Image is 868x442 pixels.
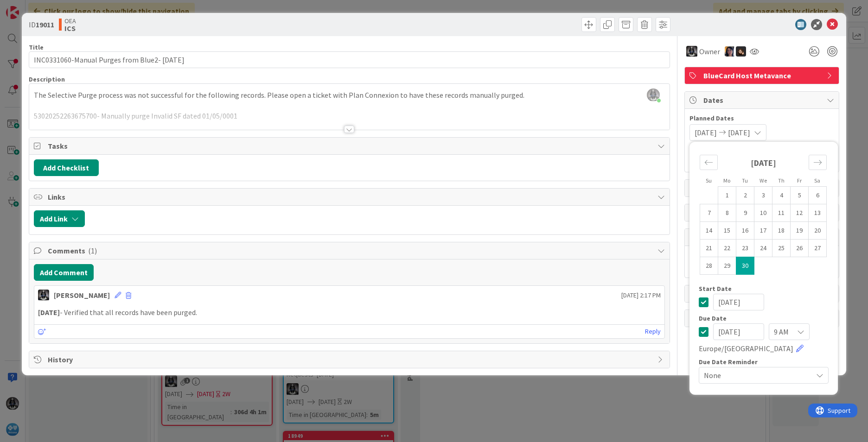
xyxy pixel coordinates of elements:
[791,240,809,257] td: Choose Friday, 09/26/2025 12:00 PM as your check-in date. It’s available.
[704,369,808,382] span: None
[774,325,789,338] span: 9 AM
[725,46,735,57] img: TC
[772,240,791,257] td: Choose Thursday, 09/25/2025 12:00 PM as your check-in date. It’s available.
[718,204,736,222] td: Choose Monday, 09/08/2025 12:00 PM as your check-in date. It’s available.
[742,177,748,184] small: Tu
[48,354,653,365] span: History
[54,290,110,301] div: [PERSON_NAME]
[759,177,767,184] small: We
[621,290,661,300] span: [DATE] 2:17 PM
[809,240,827,257] td: Choose Saturday, 09/27/2025 12:00 PM as your check-in date. It’s available.
[718,240,736,257] td: Choose Monday, 09/22/2025 12:00 PM as your check-in date. It’s available.
[64,17,76,25] span: OEA
[699,359,758,365] span: Due Date Reminder
[754,187,772,204] td: Choose Wednesday, 09/03/2025 12:00 PM as your check-in date. It’s available.
[29,43,44,51] label: Title
[689,146,837,285] div: Calendar
[706,177,712,184] small: Su
[700,204,718,222] td: Choose Sunday, 09/07/2025 12:00 PM as your check-in date. It’s available.
[814,177,820,184] small: Sa
[38,290,49,301] img: KG
[699,46,720,57] span: Owner
[713,294,764,310] input: MM/DD/YYYY
[38,307,661,318] p: - Verified that all records have been purged.
[736,240,754,257] td: Choose Tuesday, 09/23/2025 12:00 PM as your check-in date. It’s available.
[645,326,661,337] a: Reply
[48,191,653,202] span: Links
[686,46,697,57] img: KG
[29,19,54,30] span: ID
[699,285,732,292] span: Start Date
[88,246,97,255] span: ( 1 )
[809,155,827,170] div: Move forward to switch to the next month.
[772,187,791,204] td: Choose Thursday, 09/04/2025 12:00 PM as your check-in date. It’s available.
[754,204,772,222] td: Choose Wednesday, 09/10/2025 12:00 PM as your check-in date. It’s available.
[29,75,65,83] span: Description
[48,245,653,256] span: Comments
[34,159,99,176] button: Add Checklist
[36,20,54,29] b: 19011
[700,257,718,275] td: Choose Sunday, 09/28/2025 12:00 PM as your check-in date. It’s available.
[647,88,660,101] img: ddRgQ3yRm5LdI1ED0PslnJbT72KgN0Tb.jfif
[809,222,827,240] td: Choose Saturday, 09/20/2025 12:00 PM as your check-in date. It’s available.
[778,177,785,184] small: Th
[736,187,754,204] td: Choose Tuesday, 09/02/2025 12:00 PM as your check-in date. It’s available.
[791,204,809,222] td: Choose Friday, 09/12/2025 12:00 PM as your check-in date. It’s available.
[29,51,670,68] input: type card name here...
[736,222,754,240] td: Choose Tuesday, 09/16/2025 12:00 PM as your check-in date. It’s available.
[728,127,750,138] span: [DATE]
[718,187,736,204] td: Choose Monday, 09/01/2025 12:00 PM as your check-in date. It’s available.
[772,222,791,240] td: Choose Thursday, 09/18/2025 12:00 PM as your check-in date. It’s available.
[48,140,653,152] span: Tasks
[700,222,718,240] td: Choose Sunday, 09/14/2025 12:00 PM as your check-in date. It’s available.
[703,70,822,81] span: BlueCard Host Metavance
[723,177,730,184] small: Mo
[797,177,802,184] small: Fr
[718,222,736,240] td: Choose Monday, 09/15/2025 12:00 PM as your check-in date. It’s available.
[809,187,827,204] td: Choose Saturday, 09/06/2025 12:00 PM as your check-in date. It’s available.
[754,222,772,240] td: Choose Wednesday, 09/17/2025 12:00 PM as your check-in date. It’s available.
[791,222,809,240] td: Choose Friday, 09/19/2025 12:00 PM as your check-in date. It’s available.
[718,257,736,275] td: Choose Monday, 09/29/2025 12:00 PM as your check-in date. It’s available.
[700,155,718,170] div: Move backward to switch to the previous month.
[695,127,717,138] span: [DATE]
[791,187,809,204] td: Choose Friday, 09/05/2025 12:00 PM as your check-in date. It’s available.
[700,240,718,257] td: Choose Sunday, 09/21/2025 12:00 PM as your check-in date. It’s available.
[34,210,85,227] button: Add Link
[809,204,827,222] td: Choose Saturday, 09/13/2025 12:00 PM as your check-in date. It’s available.
[34,264,94,281] button: Add Comment
[754,240,772,257] td: Choose Wednesday, 09/24/2025 12:00 PM as your check-in date. It’s available.
[38,308,60,317] strong: [DATE]
[699,343,793,354] span: Europe/[GEOGRAPHIC_DATA]
[736,257,754,275] td: Selected as start date. Tuesday, 09/30/2025 12:00 PM
[34,90,665,101] p: The Selective Purge process was not successful for the following records. Please open a ticket wi...
[64,25,76,32] b: ICS
[736,204,754,222] td: Choose Tuesday, 09/09/2025 12:00 PM as your check-in date. It’s available.
[713,323,764,340] input: MM/DD/YYYY
[703,95,822,106] span: Dates
[19,1,42,13] span: Support
[751,158,776,168] strong: [DATE]
[689,114,834,123] span: Planned Dates
[699,315,727,322] span: Due Date
[736,46,746,57] img: ZB
[772,204,791,222] td: Choose Thursday, 09/11/2025 12:00 PM as your check-in date. It’s available.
